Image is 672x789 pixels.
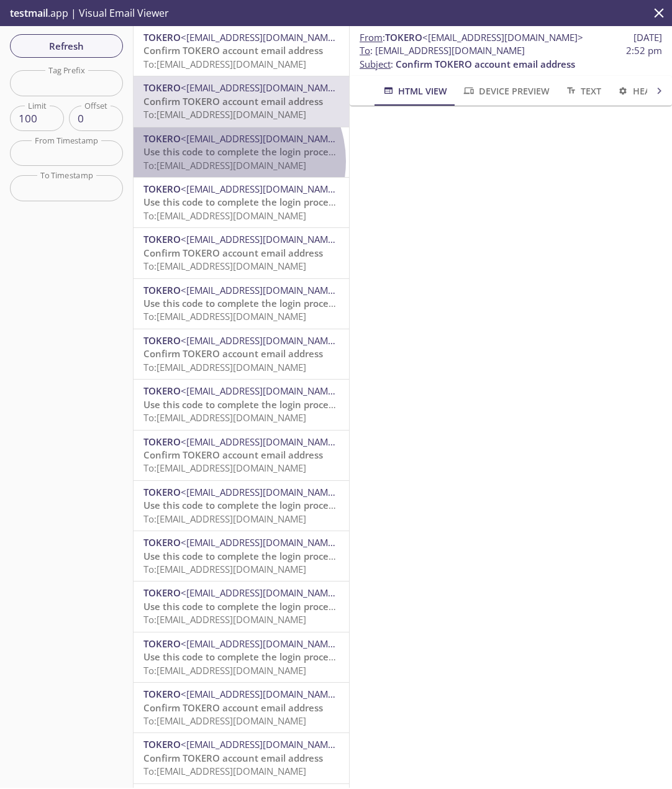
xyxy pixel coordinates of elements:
div: TOKERO<[EMAIL_ADDRESS][DOMAIN_NAME]>Confirm TOKERO account email addressTo:[EMAIL_ADDRESS][DOMAIN... [134,26,349,76]
span: Confirm TOKERO account email address [143,44,323,57]
span: <[EMAIL_ADDRESS][DOMAIN_NAME]> [181,81,342,94]
span: <[EMAIL_ADDRESS][DOMAIN_NAME]> [181,738,342,750]
span: Confirm TOKERO account email address [143,449,323,461]
span: TOKERO [143,132,181,145]
span: To: [EMAIL_ADDRESS][DOMAIN_NAME] [143,714,306,727]
span: TOKERO [143,536,181,549]
span: <[EMAIL_ADDRESS][DOMAIN_NAME]> [181,637,342,650]
span: Subject [360,58,391,70]
span: Confirm TOKERO account email address [143,701,323,714]
span: Use this code to complete the login process on TOKERO [143,650,391,663]
div: TOKERO<[EMAIL_ADDRESS][DOMAIN_NAME]>Use this code to complete the login process on TOKEROTo:[EMAI... [134,178,349,227]
span: To: [EMAIL_ADDRESS][DOMAIN_NAME] [143,411,306,424]
span: To: [EMAIL_ADDRESS][DOMAIN_NAME] [143,563,306,575]
span: : [EMAIL_ADDRESS][DOMAIN_NAME] [360,44,525,57]
span: TOKERO [143,385,181,397]
span: TOKERO [385,31,422,43]
span: Confirm TOKERO account email address [143,752,323,764]
span: Use this code to complete the login process on TOKERO [143,550,391,562]
span: TOKERO [143,284,181,296]
div: TOKERO<[EMAIL_ADDRESS][DOMAIN_NAME]>Use this code to complete the login process on TOKEROTo:[EMAI... [134,380,349,429]
span: Text [565,83,601,99]
span: TOKERO [143,586,181,599]
div: TOKERO<[EMAIL_ADDRESS][DOMAIN_NAME]>Use this code to complete the login process on TOKEROTo:[EMAI... [134,127,349,177]
div: TOKERO<[EMAIL_ADDRESS][DOMAIN_NAME]>Use this code to complete the login process on TOKEROTo:[EMAI... [134,531,349,581]
span: To: [EMAIL_ADDRESS][DOMAIN_NAME] [143,513,306,525]
span: : [360,31,583,44]
span: TOKERO [143,81,181,94]
div: TOKERO<[EMAIL_ADDRESS][DOMAIN_NAME]>Confirm TOKERO account email addressTo:[EMAIL_ADDRESS][DOMAIN... [134,228,349,278]
span: <[EMAIL_ADDRESS][DOMAIN_NAME]> [181,334,342,347]
span: Use this code to complete the login process on TOKERO [143,499,391,511]
div: TOKERO<[EMAIL_ADDRESS][DOMAIN_NAME]>Confirm TOKERO account email addressTo:[EMAIL_ADDRESS][DOMAIN... [134,76,349,126]
span: To: [EMAIL_ADDRESS][DOMAIN_NAME] [143,613,306,626]
span: Use this code to complete the login process on TOKERO [143,398,391,411]
span: <[EMAIL_ADDRESS][DOMAIN_NAME]> [422,31,583,43]
div: TOKERO<[EMAIL_ADDRESS][DOMAIN_NAME]>Use this code to complete the login process on TOKEROTo:[EMAI... [134,632,349,682]
span: Confirm TOKERO account email address [143,247,323,259]
span: Refresh [20,38,113,54]
span: To: [EMAIL_ADDRESS][DOMAIN_NAME] [143,209,306,222]
span: Device Preview [462,83,549,99]
span: <[EMAIL_ADDRESS][DOMAIN_NAME]> [181,436,342,448]
span: To: [EMAIL_ADDRESS][DOMAIN_NAME] [143,361,306,373]
span: Confirm TOKERO account email address [143,95,323,107]
div: TOKERO<[EMAIL_ADDRESS][DOMAIN_NAME]>Confirm TOKERO account email addressTo:[EMAIL_ADDRESS][DOMAIN... [134,431,349,480]
div: TOKERO<[EMAIL_ADDRESS][DOMAIN_NAME]>Confirm TOKERO account email addressTo:[EMAIL_ADDRESS][DOMAIN... [134,683,349,732]
span: To [360,44,370,57]
span: <[EMAIL_ADDRESS][DOMAIN_NAME]> [181,486,342,498]
span: TOKERO [143,637,181,650]
span: To: [EMAIL_ADDRESS][DOMAIN_NAME] [143,310,306,322]
span: TOKERO [143,183,181,195]
div: TOKERO<[EMAIL_ADDRESS][DOMAIN_NAME]>Use this code to complete the login process on TOKEROTo:[EMAI... [134,481,349,531]
span: To: [EMAIL_ADDRESS][DOMAIN_NAME] [143,765,306,777]
span: Use this code to complete the login process on TOKERO [143,600,391,613]
span: <[EMAIL_ADDRESS][DOMAIN_NAME]> [181,536,342,549]
div: TOKERO<[EMAIL_ADDRESS][DOMAIN_NAME]>Use this code to complete the login process on TOKEROTo:[EMAI... [134,581,349,631]
span: To: [EMAIL_ADDRESS][DOMAIN_NAME] [143,260,306,272]
span: Confirm TOKERO account email address [143,347,323,360]
span: Confirm TOKERO account email address [396,58,575,70]
span: <[EMAIL_ADDRESS][DOMAIN_NAME]> [181,385,342,397]
span: To: [EMAIL_ADDRESS][DOMAIN_NAME] [143,664,306,677]
span: To: [EMAIL_ADDRESS][DOMAIN_NAME] [143,159,306,171]
span: Use this code to complete the login process on TOKERO [143,145,391,158]
span: <[EMAIL_ADDRESS][DOMAIN_NAME]> [181,688,342,700]
div: TOKERO<[EMAIL_ADDRESS][DOMAIN_NAME]>Confirm TOKERO account email addressTo:[EMAIL_ADDRESS][DOMAIN... [134,733,349,783]
span: To: [EMAIL_ADDRESS][DOMAIN_NAME] [143,462,306,474]
span: TOKERO [143,233,181,245]
button: Refresh [10,34,123,58]
span: <[EMAIL_ADDRESS][DOMAIN_NAME]> [181,31,342,43]
span: <[EMAIL_ADDRESS][DOMAIN_NAME]> [181,132,342,145]
span: To: [EMAIL_ADDRESS][DOMAIN_NAME] [143,58,306,70]
span: 2:52 pm [626,44,662,57]
span: Use this code to complete the login process on TOKERO [143,297,391,309]
span: From [360,31,383,43]
span: <[EMAIL_ADDRESS][DOMAIN_NAME]> [181,183,342,195]
span: TOKERO [143,334,181,347]
span: <[EMAIL_ADDRESS][DOMAIN_NAME]> [181,233,342,245]
span: TOKERO [143,436,181,448]
span: [DATE] [633,31,662,44]
span: TOKERO [143,688,181,700]
span: TOKERO [143,486,181,498]
span: testmail [10,6,48,20]
span: TOKERO [143,738,181,750]
span: HTML View [382,83,447,99]
p: : [360,44,662,71]
div: TOKERO<[EMAIL_ADDRESS][DOMAIN_NAME]>Use this code to complete the login process on TOKEROTo:[EMAI... [134,279,349,329]
span: To: [EMAIL_ADDRESS][DOMAIN_NAME] [143,108,306,121]
span: TOKERO [143,31,181,43]
div: TOKERO<[EMAIL_ADDRESS][DOMAIN_NAME]>Confirm TOKERO account email addressTo:[EMAIL_ADDRESS][DOMAIN... [134,329,349,379]
span: <[EMAIL_ADDRESS][DOMAIN_NAME]> [181,586,342,599]
span: <[EMAIL_ADDRESS][DOMAIN_NAME]> [181,284,342,296]
span: Use this code to complete the login process on TOKERO [143,196,391,208]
